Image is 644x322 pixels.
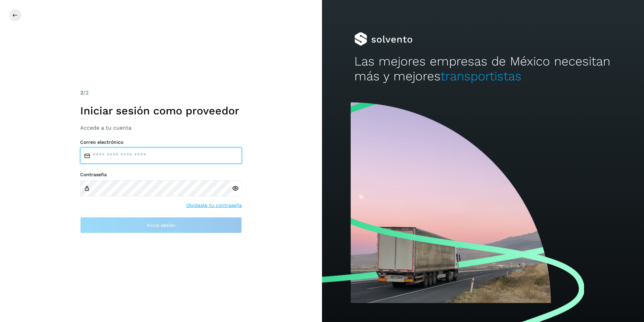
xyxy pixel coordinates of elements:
h3: Accede a tu cuenta [80,125,242,131]
div: /2 [80,89,242,97]
span: Inicia sesión [147,223,175,227]
span: transportistas [441,69,521,83]
label: Correo electrónico [80,139,242,145]
button: Inicia sesión [80,217,242,233]
h2: Las mejores empresas de México necesitan más y mejores [354,54,612,84]
a: Olvidaste tu contraseña [186,202,242,209]
span: 2 [80,89,83,96]
h1: Iniciar sesión como proveedor [80,104,242,117]
label: Contraseña [80,172,242,178]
